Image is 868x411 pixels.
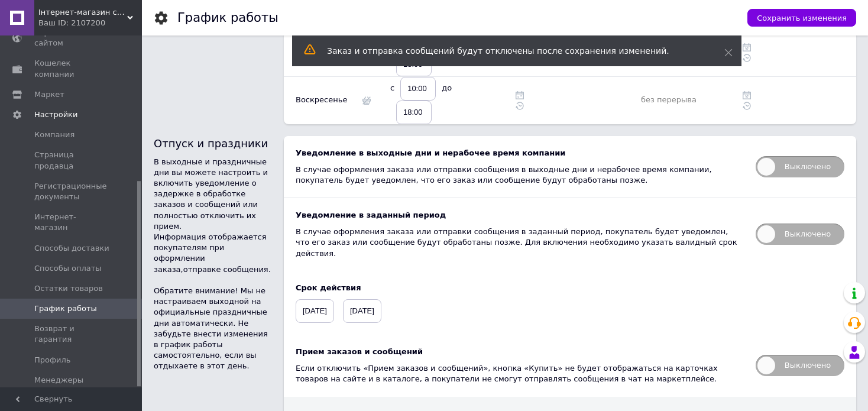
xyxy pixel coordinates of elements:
[34,303,97,314] span: График работы
[756,224,844,245] span: Выключено
[34,212,109,233] span: Интернет-магазин
[34,150,109,171] span: Страница продавца
[34,181,109,202] span: Регистрационные документы
[296,363,744,384] div: Если отключить «Прием заказов и сообщений», кнопка «Купить» не будет отображаться на карточках то...
[154,157,272,232] p: В выходные и праздничные дни вы можете настроить и включить уведомление о задержке в обработке за...
[34,109,77,120] span: Настройки
[34,375,83,386] span: Менеджеры
[296,283,844,293] div: Срок действия
[38,18,142,28] div: Ваш ID: 2107200
[747,9,856,27] button: Сохранить изменения
[34,58,109,79] span: Кошелек компании
[327,45,695,57] div: Заказ и отправка сообщений будут отключены после сохранения изменений.
[34,263,102,274] span: Способы оплаты
[641,95,697,104] span: без перерыва
[38,7,127,18] span: Iнтернет-магазин сумки та аксесуари " КРЕДО"
[284,28,355,76] td: [DATE]
[296,299,334,323] span: [DATE]
[34,323,109,345] span: Возврат и гарантия
[284,76,355,124] td: Воскресенье
[296,164,744,186] div: В случае оформления заказа или отправки сообщения в выходные дни и нерабочее время компании, поку...
[296,148,744,158] div: Уведомление в выходные дни и нерабочее время компании
[34,130,75,140] span: Компания
[34,355,71,365] span: Профиль
[154,286,272,372] p: Обратите внимание! Мы не настраиваем выходной на официальные праздничные дни автоматически. Не за...
[34,27,109,48] span: Управление сайтом
[34,243,109,254] span: Способы доставки
[296,226,744,259] div: В случае оформления заказа или отправки сообщения в заданный период, покупатель будет уведомлен, ...
[34,283,103,294] span: Остатки товаров
[177,11,278,25] h1: График работы
[296,210,744,221] div: Уведомление в заданный период
[343,299,381,323] span: [DATE]
[296,347,744,357] div: Прием заказов и сообщений
[757,14,847,22] span: Сохранить изменения
[154,136,272,151] h2: Отпуск и праздники
[390,77,394,99] span: с
[756,156,844,177] span: Выключено
[756,355,844,376] span: Выключено
[34,89,64,100] span: Маркет
[442,77,452,99] span: до
[154,232,272,275] p: Информация отображается покупателям при оформлении заказа,отправке сообщения.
